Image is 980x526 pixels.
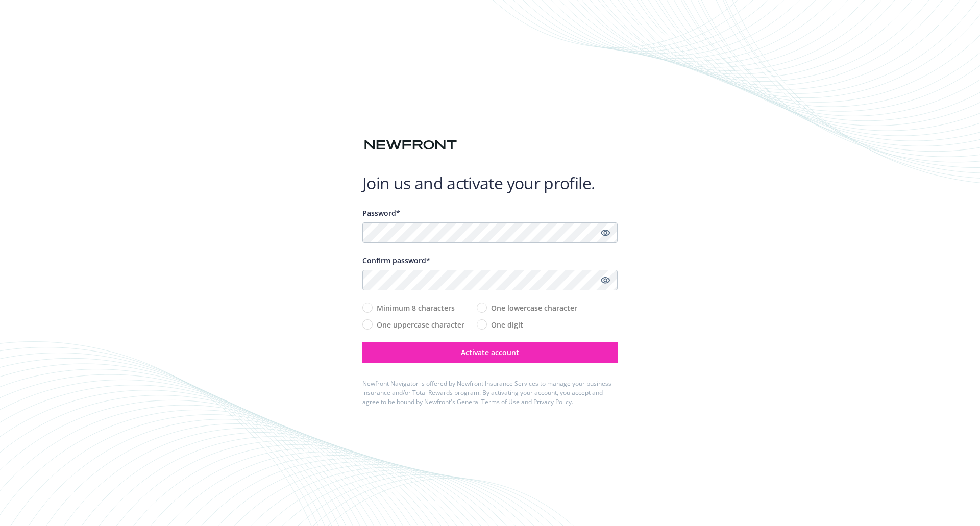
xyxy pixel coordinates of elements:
[362,173,618,193] h1: Join us and activate your profile.
[362,208,400,218] span: Password*
[362,342,618,363] button: Activate account
[599,274,611,286] a: Show password
[362,256,430,265] span: Confirm password*
[362,222,618,243] input: Enter a unique password...
[533,397,572,406] a: Privacy Policy
[377,319,464,330] span: One uppercase character
[362,136,459,154] img: Newfront logo
[461,347,519,357] span: Activate account
[491,319,523,330] span: One digit
[377,303,455,313] span: Minimum 8 characters
[491,303,577,313] span: One lowercase character
[457,397,520,406] a: General Terms of Use
[362,270,618,290] input: Confirm your unique password...
[599,227,611,239] a: Show password
[362,379,618,407] div: Newfront Navigator is offered by Newfront Insurance Services to manage your business insurance an...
